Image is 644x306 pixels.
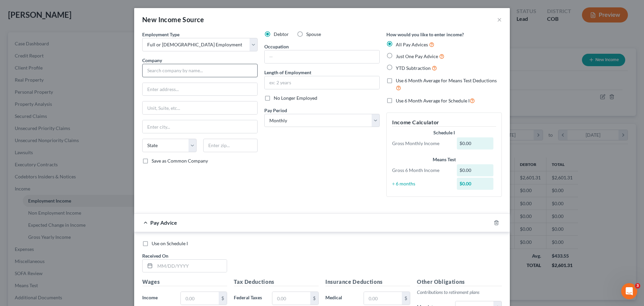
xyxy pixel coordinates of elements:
span: Save as Common Company [152,158,208,164]
span: Income [142,295,158,300]
input: Search company by name... [142,64,258,77]
h5: Income Calculator [392,118,496,127]
h5: Insurance Deductions [325,278,410,286]
h5: Tax Deductions [234,278,319,286]
h5: Other Obligations [417,278,502,286]
div: ÷ 6 months [389,180,453,187]
input: Enter address... [143,83,257,96]
p: Contributions to retirement plans [417,289,502,296]
div: Means Test [392,156,496,163]
button: × [497,15,502,24]
div: $0.00 [457,137,494,149]
span: Company [142,57,162,63]
input: 0.00 [181,292,219,305]
span: YTD Subtraction [396,65,431,71]
input: 0.00 [364,292,402,305]
div: Gross 6 Month Income [389,167,453,174]
div: $0.00 [457,164,494,176]
div: $ [310,292,318,305]
div: Schedule I [392,129,496,136]
div: $ [219,292,227,305]
label: Medical [322,292,360,305]
span: Use 6 Month Average for Schedule I [396,98,470,103]
span: Spouse [306,31,321,37]
span: All Pay Advices [396,42,428,47]
span: Use on Schedule I [152,241,188,246]
iframe: Intercom live chat [621,283,637,299]
label: Length of Employment [264,69,311,76]
input: MM/DD/YYYY [155,260,227,272]
label: Federal Taxes [230,292,269,305]
div: Gross Monthly Income [389,140,453,147]
span: Use 6 Month Average for Means Test Deductions [396,78,497,83]
span: Pay Period [264,107,287,113]
span: Pay Advice [150,219,177,226]
span: Just One Pay Advice [396,53,438,59]
span: Debtor [274,31,289,37]
label: Occupation [264,43,289,50]
span: Employment Type [142,32,179,37]
div: $0.00 [457,178,494,190]
input: -- [265,50,379,63]
span: Received On [142,253,168,259]
input: Unit, Suite, etc... [143,101,257,114]
input: ex: 2 years [265,76,379,89]
div: New Income Source [142,15,204,24]
label: How would you like to enter income? [386,31,464,38]
div: $ [402,292,410,305]
span: No Longer Employed [274,95,317,101]
h5: Wages [142,278,227,286]
input: 0.00 [272,292,310,305]
input: Enter city... [143,120,257,133]
span: 3 [635,283,640,289]
input: Enter zip... [203,139,258,152]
